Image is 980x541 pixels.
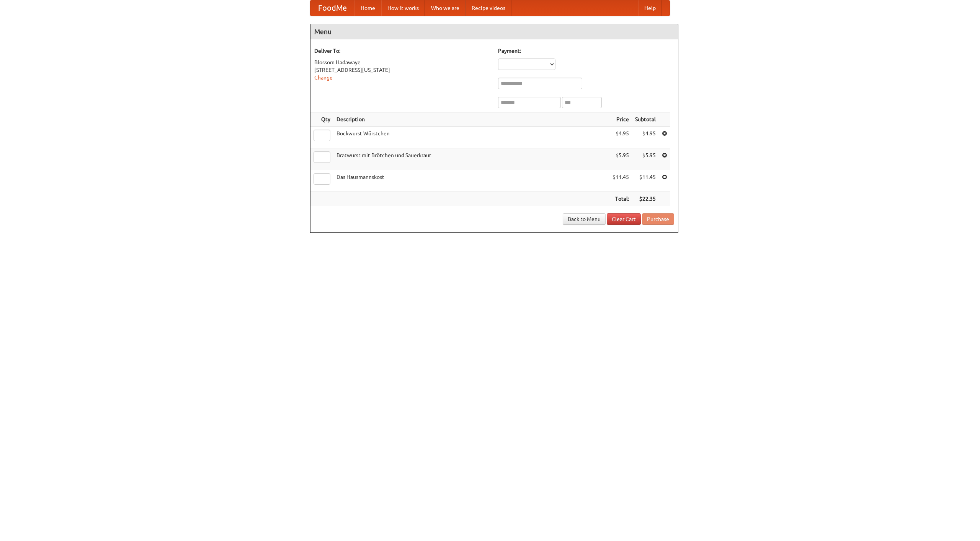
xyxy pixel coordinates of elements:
[333,112,609,127] th: Description
[310,24,678,39] h4: Menu
[609,148,632,170] td: $5.95
[310,0,354,16] a: FoodMe
[632,192,659,206] th: $22.35
[632,127,659,148] td: $4.95
[609,170,632,192] td: $11.45
[607,213,641,225] a: Clear Cart
[333,127,609,148] td: Bockwurst Würstchen
[314,47,490,55] h5: Deliver To:
[632,170,659,192] td: $11.45
[314,75,333,81] a: Change
[563,213,606,225] a: Back to Menu
[425,0,465,16] a: Who we are
[465,0,511,16] a: Recipe videos
[642,213,674,225] button: Purchase
[314,66,490,74] div: [STREET_ADDRESS][US_STATE]
[354,0,381,16] a: Home
[632,112,659,127] th: Subtotal
[609,112,632,127] th: Price
[314,58,490,66] div: Blossom Hadawaye
[498,47,674,55] h5: Payment:
[333,148,609,170] td: Bratwurst mit Brötchen und Sauerkraut
[333,170,609,192] td: Das Hausmannskost
[609,127,632,148] td: $4.95
[638,0,662,16] a: Help
[609,192,632,206] th: Total:
[310,112,333,127] th: Qty
[381,0,425,16] a: How it works
[632,148,659,170] td: $5.95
